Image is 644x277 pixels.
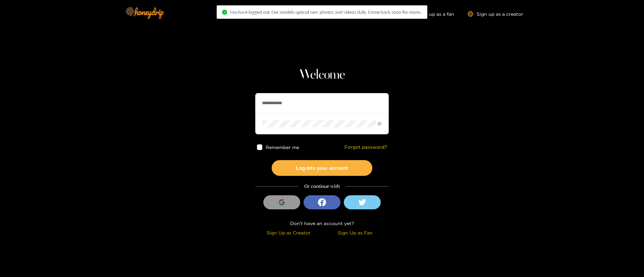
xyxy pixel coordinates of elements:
div: Or continue with [255,183,389,190]
div: Don't have an account yet? [255,219,389,227]
span: You have logged out. Our models upload new photos and videos daily. Come back soon for more.. [230,9,422,15]
a: Forgot password? [344,144,387,150]
span: eye-invisible [377,122,382,126]
a: Sign up as a creator [468,11,523,17]
span: Remember me [266,145,300,150]
button: Log into your account [272,160,372,176]
div: Sign Up as Fan [324,229,387,236]
h1: Welcome [255,67,389,83]
div: Sign Up as Creator [257,229,320,236]
span: check-circle [222,10,227,15]
a: Sign up as a fan [408,11,454,17]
